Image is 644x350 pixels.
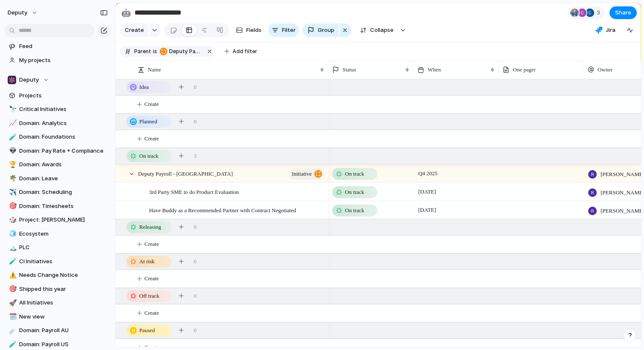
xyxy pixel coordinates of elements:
button: initiative [289,168,324,179]
a: 🎯Domain: Timesheets [4,200,111,213]
div: 🧪 [9,256,15,266]
span: Domain: Scheduling [19,188,108,196]
span: Domain: Leave [19,174,108,183]
a: ⚠️Needs Change Notice [4,269,111,282]
a: 📈Domain: Analytics [4,117,111,130]
span: Domain: Awards [19,160,108,169]
button: is [151,47,159,56]
a: ✈️Domain: Scheduling [4,186,111,199]
span: Create [144,134,159,143]
span: initiative [292,168,312,180]
div: 🎯 [9,284,15,294]
span: Filter [282,26,296,34]
span: Domain: Analytics [19,119,108,128]
span: 3 [194,152,197,160]
div: 🏔️ [9,243,15,253]
div: 🧪 [9,132,15,142]
span: My projects [19,56,108,65]
div: 🧪 [9,339,15,349]
div: 🚀 [9,298,15,308]
span: Fields [246,26,262,34]
button: 🤖 [119,6,133,20]
span: CI Initiatives [19,257,108,266]
span: Group [318,26,334,34]
span: Idea [139,83,149,91]
span: Project: [PERSON_NAME] [19,216,108,224]
span: Collapse [370,26,394,34]
span: 0 [194,83,197,91]
button: Fields [233,23,265,37]
a: My projects [4,54,111,67]
button: 🏔️ [8,243,16,252]
span: Planned [139,117,157,126]
button: Share [609,6,637,19]
button: Create [120,23,148,37]
div: 🧊 [9,229,15,239]
button: Deputy [4,74,111,86]
div: 🏆 [9,160,15,170]
div: 📈 [9,118,15,128]
span: [DATE] [416,187,438,197]
span: On track [345,206,364,215]
a: 🔭Critical Initiatives [4,103,111,116]
span: At risk [139,257,155,266]
a: 🏆Domain: Awards [4,158,111,171]
span: Shipped this year [19,285,108,293]
button: 🗓️ [8,313,16,321]
span: PLC [19,243,108,252]
span: Paused [139,326,155,335]
span: Create [144,309,159,317]
button: 🏆 [8,160,16,169]
span: Jira [606,26,615,34]
span: Name [148,65,161,74]
span: Deputy Payroll - [GEOGRAPHIC_DATA] [169,48,202,55]
button: 🧪 [8,133,16,141]
span: is [153,48,157,55]
span: 0 [194,292,197,300]
button: ☄️ [8,326,16,335]
button: 🎲 [8,216,16,224]
button: Filter [268,23,299,37]
span: Needs Change Notice [19,271,108,279]
span: New view [19,313,108,321]
div: 👽 [9,146,15,156]
button: 🧪 [8,340,16,349]
button: Collapse [355,23,398,37]
button: Deputy Payroll - [GEOGRAPHIC_DATA] [158,47,204,56]
div: 🔭 [9,105,15,114]
button: 📈 [8,119,16,128]
span: Critical Initiatives [19,105,108,114]
div: 🌴 [9,174,15,183]
span: 0 [194,257,197,266]
button: 🎯 [8,285,16,293]
span: Have Buddy as a Recommended Partner with Contract Negotiated [149,205,296,215]
span: Status [342,65,356,74]
a: Feed [4,40,111,53]
a: 🧪Domain: Foundations [4,131,111,143]
span: [DATE] [416,205,438,215]
div: ☄️ [9,326,15,336]
span: 3 [597,9,603,17]
div: 🧪CI Initiatives [4,255,111,268]
span: On track [345,170,364,178]
span: Create [144,100,159,108]
span: Feed [19,42,108,51]
div: 🌴Domain: Leave [4,172,111,185]
a: 🗓️New view [4,310,111,323]
div: 🚀All Initiatives [4,296,111,309]
a: ☄️Domain: Payroll AU [4,324,111,337]
button: 🌴 [8,174,16,183]
button: 🎯 [8,202,16,211]
a: 🎯Shipped this year [4,283,111,296]
a: 🎲Project: [PERSON_NAME] [4,213,111,226]
button: ✈️ [8,188,16,196]
a: 🏔️PLC [4,241,111,254]
a: 👽Domain: Pay Rate + Compliance [4,145,111,157]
